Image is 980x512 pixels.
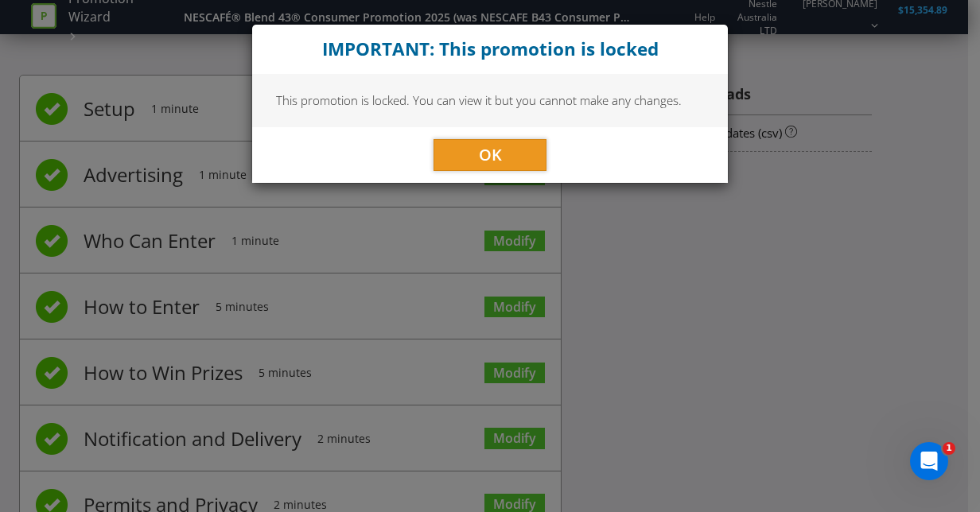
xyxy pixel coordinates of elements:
div: This promotion is locked. You can view it but you cannot make any changes. [252,74,728,126]
span: OK [479,144,502,165]
span: 1 [943,442,955,455]
div: Close [252,25,728,74]
button: OK [434,139,546,171]
iframe: Intercom live chat [910,442,948,480]
strong: IMPORTANT: This promotion is locked [322,37,659,61]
